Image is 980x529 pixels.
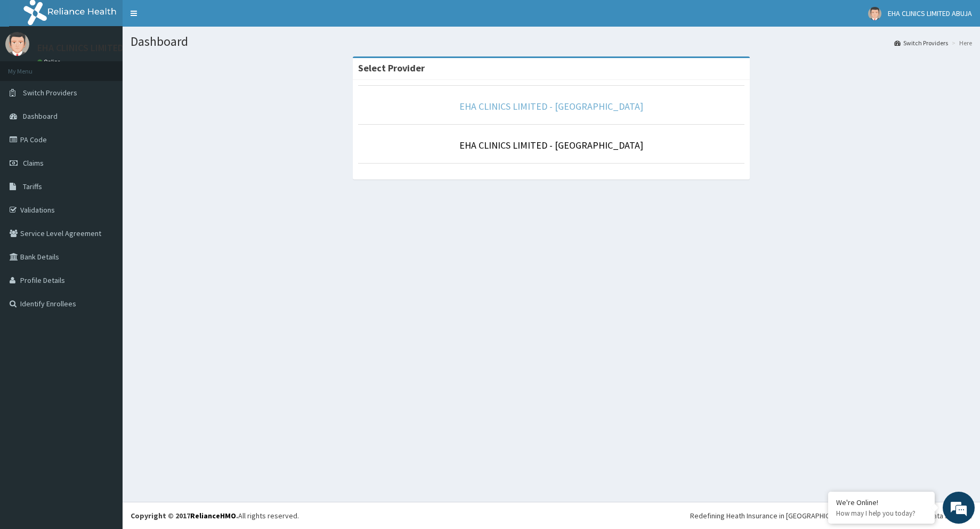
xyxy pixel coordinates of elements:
[949,38,972,47] li: Here
[894,38,948,47] a: Switch Providers
[888,9,972,18] span: EHA CLINICS LIMITED ABUJA
[868,7,881,20] img: User Image
[358,62,425,74] strong: Select Provider
[131,511,238,520] strong: Copyright © 2017 .
[23,182,42,191] span: Tariffs
[5,32,29,56] img: User Image
[836,509,927,518] p: How may I help you today?
[123,502,980,529] footer: All rights reserved.
[190,511,236,520] a: RelianceHMO
[37,58,63,66] a: Online
[37,43,152,53] p: EHA CLINICS LIMITED ABUJA
[23,111,58,121] span: Dashboard
[836,498,927,507] div: We're Online!
[459,100,643,112] a: EHA CLINICS LIMITED - [GEOGRAPHIC_DATA]
[690,510,972,521] div: Redefining Heath Insurance in [GEOGRAPHIC_DATA] using Telemedicine and Data Science!
[131,35,972,48] h1: Dashboard
[23,88,77,97] span: Switch Providers
[459,139,643,151] a: EHA CLINICS LIMITED - [GEOGRAPHIC_DATA]
[23,158,44,168] span: Claims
